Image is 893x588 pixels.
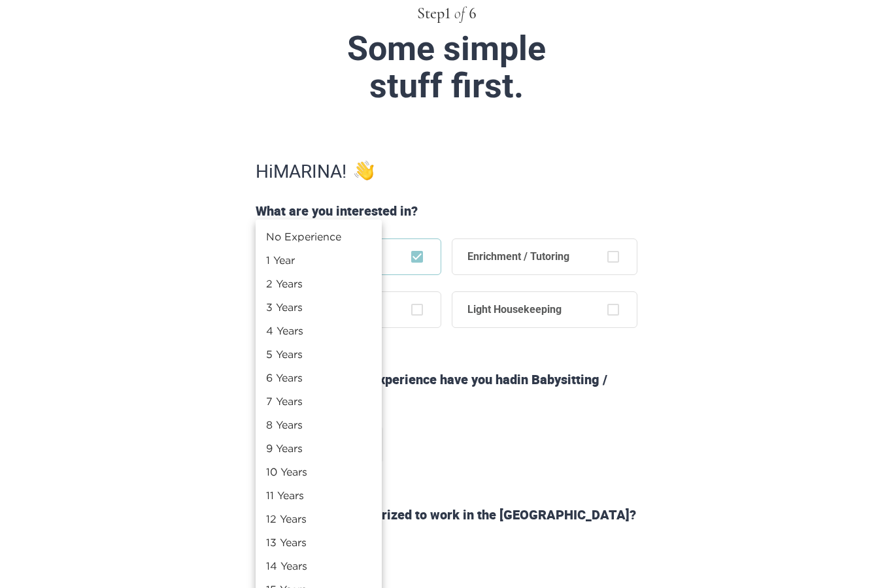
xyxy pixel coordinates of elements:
[256,460,382,483] li: 10 Years
[256,413,382,436] li: 8 Years
[256,225,382,248] li: No Experience
[256,436,382,460] li: 9 Years
[256,248,382,272] li: 1 Year
[256,342,382,366] li: 5 Years
[256,366,382,389] li: 6 Years
[256,389,382,413] li: 7 Years
[256,319,382,342] li: 4 Years
[256,507,382,531] li: 12 Years
[256,554,382,578] li: 14 Years
[256,483,382,507] li: 11 Years
[256,531,382,554] li: 13 Years
[256,295,382,319] li: 3 Years
[256,272,382,295] li: 2 Years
